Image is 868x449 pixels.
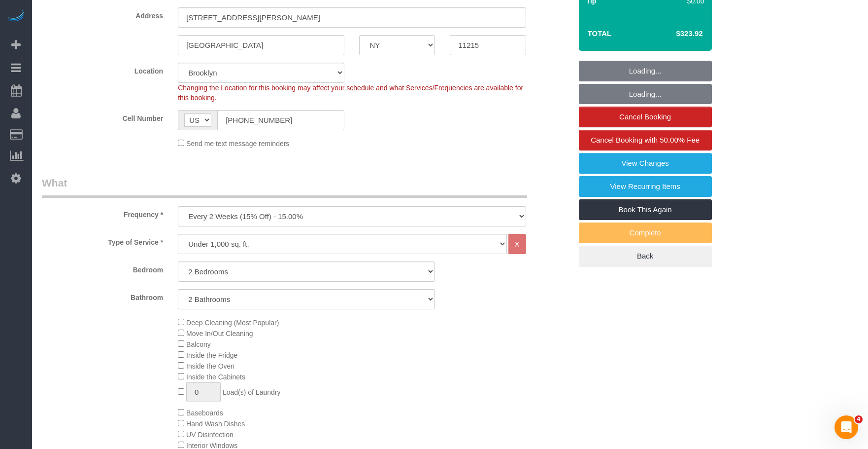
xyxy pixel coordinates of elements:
label: Address [34,7,170,21]
a: Cancel Booking with 50.00% Fee [579,130,712,150]
label: Location [34,63,170,76]
span: UV Disinfection [186,431,234,439]
span: Inside the Cabinets [186,373,245,381]
span: Cancel Booking with 50.00% Fee [591,136,700,144]
strong: Total [588,29,612,37]
label: Cell Number [34,110,170,123]
input: Zip Code [450,35,526,55]
span: 4 [855,415,863,423]
a: Cancel Booking [579,107,712,127]
a: View Recurring Items [579,176,712,197]
span: Deep Cleaning (Most Popular) [186,319,279,327]
input: Cell Number [217,110,344,130]
span: Changing the Location for this booking may affect your schedule and what Services/Frequencies are... [178,84,523,102]
span: Move In/Out Cleaning [186,330,253,337]
label: Frequency * [34,206,170,220]
span: Load(s) of Laundry [223,388,281,396]
label: Bathroom [34,289,170,302]
legend: What [42,176,527,198]
span: Inside the Fridge [186,351,237,359]
input: City [178,35,344,55]
span: Baseboards [186,409,223,417]
a: Book This Again [579,199,712,220]
a: Back [579,246,712,266]
iframe: Intercom live chat [835,415,858,439]
span: Balcony [186,340,211,348]
label: Bedroom [34,262,170,275]
span: Hand Wash Dishes [186,420,245,428]
a: View Changes [579,153,712,174]
h4: $323.92 [646,30,702,38]
label: Type of Service * [34,234,170,247]
span: Inside the Oven [186,362,234,370]
span: Send me text message reminders [186,140,289,148]
img: Automaid Logo [6,10,26,24]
